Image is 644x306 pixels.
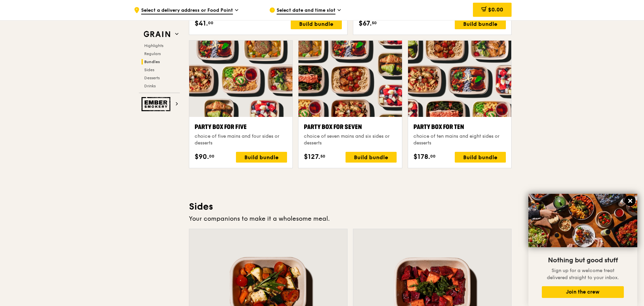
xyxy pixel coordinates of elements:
span: Nothing but good stuff [548,256,618,264]
span: Desserts [144,76,160,80]
span: Sign up for a welcome treat delivered straight to your inbox. [547,268,619,280]
div: Build bundle [291,18,342,29]
span: Regulars [144,51,161,56]
div: Build bundle [346,152,397,163]
span: Bundles [144,59,160,64]
span: Drinks [144,84,156,88]
img: DSC07876-Edit02-Large.jpeg [528,194,637,247]
span: $127. [304,152,320,162]
div: Build bundle [455,18,506,29]
div: Your companions to make it a wholesome meal. [189,214,512,223]
span: $178. [413,152,430,162]
div: Party Box for Five [195,122,287,132]
span: $41. [195,18,208,29]
span: $90. [195,152,209,162]
div: Build bundle [455,152,506,163]
button: Close [625,195,636,206]
span: Sides [144,68,154,72]
span: Select a delivery address or Food Point [141,7,233,14]
div: Party Box for Seven [304,122,396,132]
img: Grain web logo [142,28,172,40]
span: 50 [372,20,377,26]
div: Party Box for Ten [413,122,506,132]
div: choice of five mains and four sides or desserts [195,133,287,146]
div: choice of ten mains and eight sides or desserts [413,133,506,146]
div: choice of seven mains and six sides or desserts [304,133,396,146]
span: 00 [208,20,213,26]
span: 00 [209,154,214,159]
button: Join the crew [542,286,624,298]
span: Select date and time slot [277,7,335,14]
span: 50 [320,154,325,159]
span: 00 [430,154,436,159]
div: Build bundle [236,152,287,163]
span: $0.00 [488,6,503,13]
img: Ember Smokery web logo [142,97,172,111]
span: $67. [359,18,372,29]
span: Highlights [144,43,163,48]
h3: Sides [189,201,512,213]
